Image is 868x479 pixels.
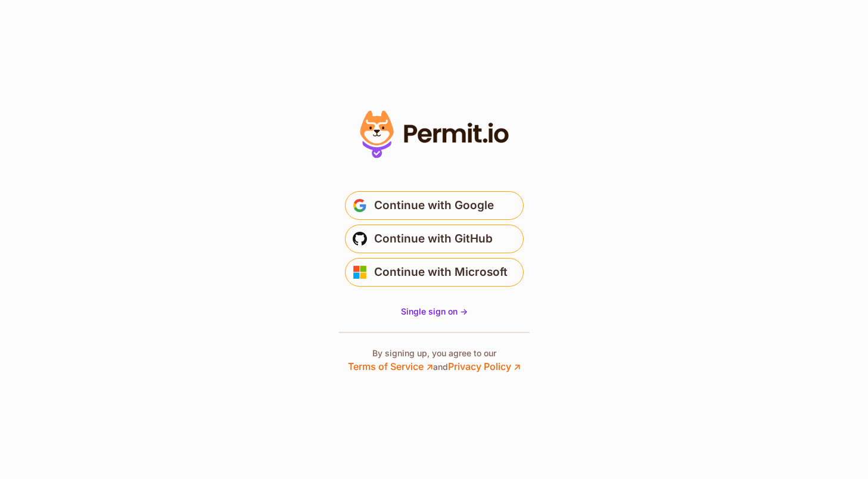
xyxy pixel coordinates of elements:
button: Continue with Google [345,191,524,220]
a: Single sign on -> [401,306,468,318]
button: Continue with GitHub [345,225,524,253]
span: Continue with Microsoft [374,263,508,282]
span: Continue with Google [374,196,494,215]
span: Single sign on -> [401,306,468,316]
a: Privacy Policy ↗ [448,360,521,372]
a: Terms of Service ↗ [348,360,433,372]
button: Continue with Microsoft [345,258,524,287]
span: Continue with GitHub [374,229,493,248]
p: By signing up, you agree to our and [348,347,521,374]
